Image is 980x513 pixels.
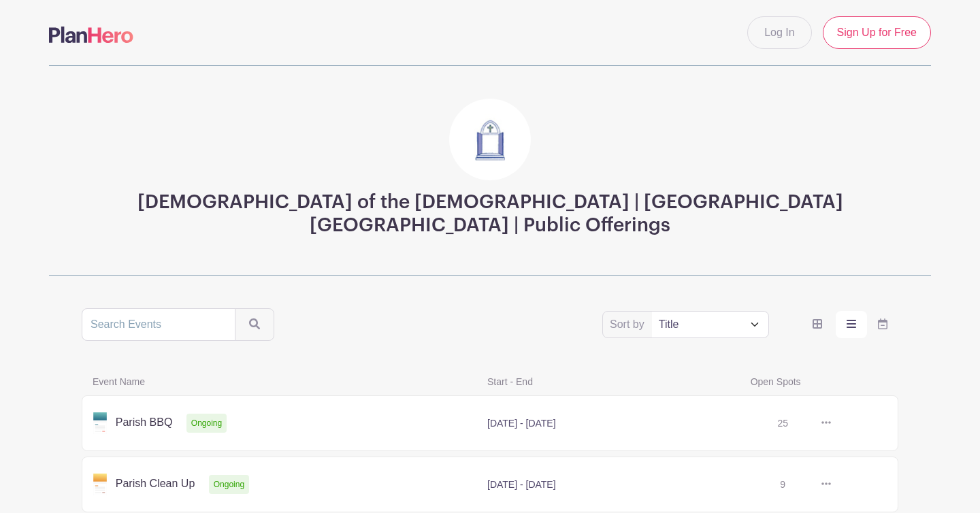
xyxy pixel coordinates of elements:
span: Open Spots [742,374,874,390]
span: Event Name [84,374,479,390]
a: Sign Up for Free [823,16,931,49]
h3: [DEMOGRAPHIC_DATA] of the [DEMOGRAPHIC_DATA] | [GEOGRAPHIC_DATA] [GEOGRAPHIC_DATA] | Public Offer... [82,191,898,237]
img: logo-507f7623f17ff9eddc593b1ce0a138ce2505c220e1c5a4e2b4648c50719b7d32.svg [49,27,133,43]
input: Search Events [82,308,235,341]
div: order and view [802,311,898,338]
img: Doors3.jpg [449,99,531,180]
label: Sort by [610,316,649,333]
a: Log In [747,16,811,49]
span: Start - End [479,374,742,390]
